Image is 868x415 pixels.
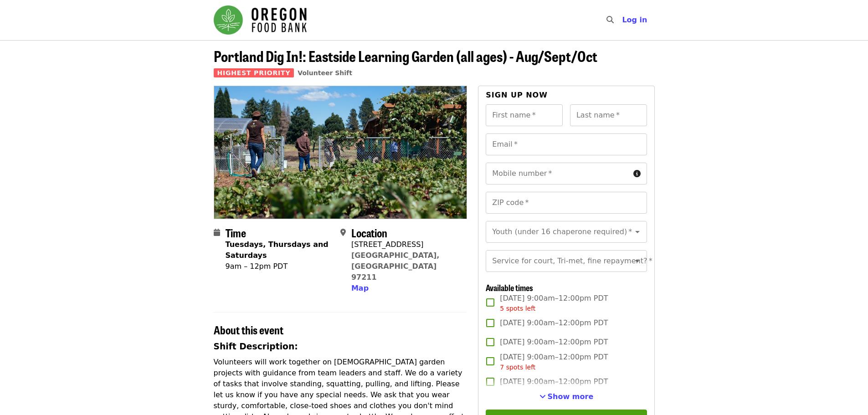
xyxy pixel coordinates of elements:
span: 5 spots left [500,305,535,312]
input: First name [486,104,563,126]
button: Map [351,283,369,294]
span: [DATE] 9:00am–12:00pm PDT [500,293,608,313]
strong: Tuesdays, Thursdays and Saturdays [226,240,329,260]
img: Portland Dig In!: Eastside Learning Garden (all ages) - Aug/Sept/Oct organized by Oregon Food Bank [214,86,467,218]
div: 9am – 12pm PDT [226,261,333,272]
button: Log in [615,11,654,29]
i: calendar icon [214,228,220,237]
input: Email [486,133,647,155]
a: [GEOGRAPHIC_DATA], [GEOGRAPHIC_DATA] 97211 [351,251,440,282]
img: Oregon Food Bank - Home [214,5,307,35]
a: Volunteer Shift [298,69,352,77]
input: Last name [570,104,647,126]
span: Sign up now [486,91,548,99]
span: Log in [622,15,647,24]
span: Highest Priority [214,68,294,77]
span: Show more [548,392,594,401]
span: [DATE] 9:00am–12:00pm PDT [500,376,608,387]
button: Open [631,225,644,238]
span: 7 spots left [500,364,535,371]
input: Mobile number [486,163,629,184]
span: Map [351,284,369,292]
button: See more timeslots [539,391,594,402]
span: Available times [486,282,533,293]
span: Location [351,225,387,241]
span: [DATE] 9:00am–12:00pm PDT [500,352,608,372]
strong: Shift Description: [214,342,298,351]
span: Time [226,225,246,241]
div: [STREET_ADDRESS] [351,239,460,250]
i: map-marker-alt icon [340,228,346,237]
span: Portland Dig In!: Eastside Learning Garden (all ages) - Aug/Sept/Oct [214,45,597,67]
input: ZIP code [486,192,647,214]
span: About this event [214,322,283,338]
i: circle-info icon [633,169,641,178]
span: [DATE] 9:00am–12:00pm PDT [500,318,608,328]
input: Search [619,9,627,31]
i: search icon [606,15,614,24]
button: Open [631,255,644,267]
span: [DATE] 9:00am–12:00pm PDT [500,337,608,348]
